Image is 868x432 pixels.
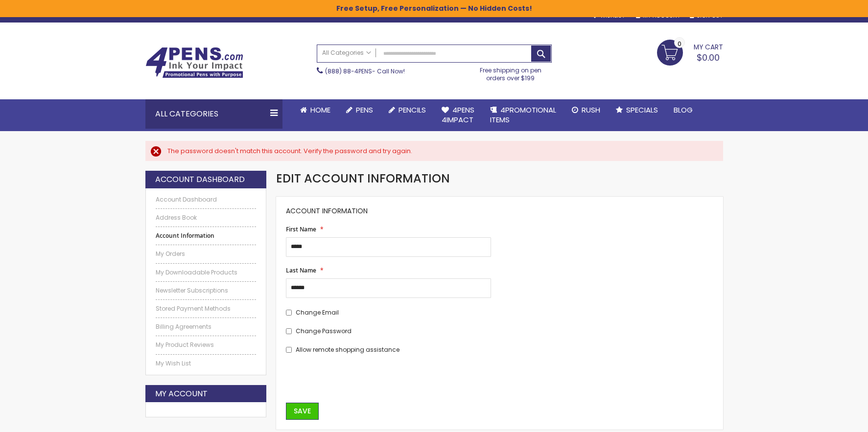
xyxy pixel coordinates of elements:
strong: Account Dashboard [155,174,245,185]
span: - Call Now! [325,67,405,75]
a: My Wish List [156,360,257,367]
strong: Account Information [156,232,257,240]
button: Save [286,403,319,420]
a: $0.00 0 [657,40,723,64]
span: Specials [626,105,658,115]
span: 4PROMOTIONAL ITEMS [490,105,556,125]
a: Sign Out [690,12,723,20]
a: All Categories [317,45,376,61]
span: $0.00 [697,51,720,64]
a: Address Book [156,214,257,222]
a: My Product Reviews [156,341,257,349]
a: Pens [338,99,381,121]
strong: My Account [155,388,208,399]
a: Rush [564,99,608,121]
a: My Account [636,12,680,20]
a: My Downloadable Products [156,269,257,276]
img: 4Pens Custom Pens and Promotional Products [145,47,243,78]
span: 4Pens 4impact [442,105,474,125]
span: Home [310,105,330,115]
span: 0 [678,39,681,48]
span: Pens [356,105,373,115]
a: (888) 88-4PENS [325,67,372,75]
a: Billing Agreements [156,323,257,331]
span: Account Information [286,206,368,216]
a: Specials [608,99,666,121]
div: The password doesn't match this account. Verify the password and try again. [167,147,713,156]
span: Allow remote shopping assistance [296,345,399,354]
a: 4PROMOTIONALITEMS [482,99,564,131]
span: All Categories [322,49,371,57]
span: First Name [286,225,316,233]
div: All Categories [145,99,282,129]
a: 4Pens4impact [434,99,482,131]
a: My Orders [156,250,257,258]
div: Free shipping on pen orders over $199 [469,63,552,82]
span: Blog [674,105,693,115]
a: Blog [666,99,701,121]
a: Wishlist [592,12,625,20]
a: Stored Payment Methods [156,305,257,313]
span: Save [294,406,311,416]
a: Home [292,99,338,121]
a: Account Dashboard [156,196,257,204]
a: Newsletter Subscriptions [156,287,257,295]
span: Change Password [296,327,352,335]
iframe: Google Customer Reviews [787,406,868,432]
span: Edit Account Information [276,170,450,186]
span: Rush [582,105,600,115]
span: Last Name [286,266,316,274]
span: Pencils [399,105,426,115]
span: Change Email [296,308,339,317]
a: Pencils [381,99,434,121]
